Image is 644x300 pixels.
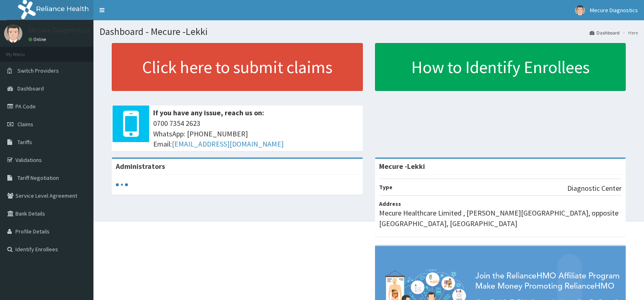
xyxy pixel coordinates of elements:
[112,43,363,91] a: Click here to submit claims
[153,118,359,149] span: 0700 7354 2623 WhatsApp: [PHONE_NUMBER] Email:
[379,183,392,191] b: Type
[4,24,22,43] img: User Image
[28,26,90,34] p: Mecure Diagnostics
[375,43,626,91] a: How to Identify Enrollees
[28,37,48,42] a: Online
[17,174,59,181] span: Tariff Negotiation
[575,5,585,15] img: User Image
[590,29,620,36] a: Dashboard
[17,121,33,128] span: Claims
[379,208,622,229] p: Mecure Healthcare Limited , [PERSON_NAME][GEOGRAPHIC_DATA], opposite [GEOGRAPHIC_DATA], [GEOGRAPH...
[379,200,401,207] b: Address
[100,26,638,37] h1: Dashboard - Mecure -Lekki
[17,67,59,74] span: Switch Providers
[116,162,165,171] b: Administrators
[379,162,425,171] strong: Mecure -Lekki
[172,139,284,149] a: [EMAIL_ADDRESS][DOMAIN_NAME]
[620,29,638,36] li: Here
[17,138,32,146] span: Tariffs
[590,6,638,14] span: Mecure Diagnostics
[153,108,264,117] b: If you have any issue, reach us on:
[116,179,128,191] svg: audio-loading
[567,183,622,194] p: Diagnostic Center
[17,85,44,92] span: Dashboard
